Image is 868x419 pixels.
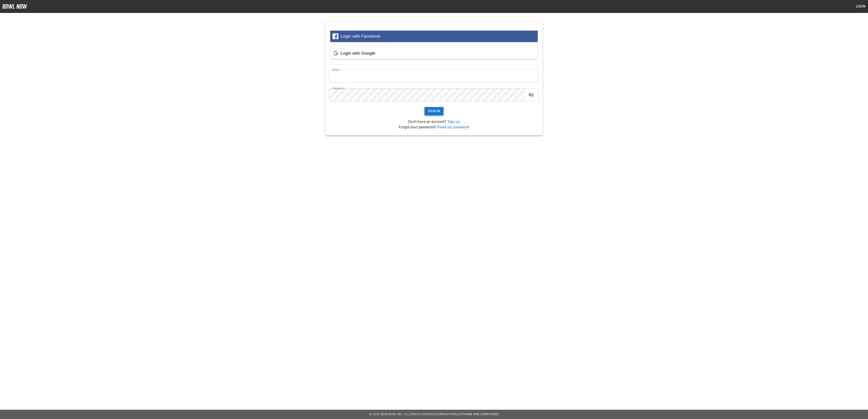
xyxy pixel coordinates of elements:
img: logo [2,4,27,9]
a: Terms and Conditions [463,413,499,416]
span: Login with Facebook [341,34,380,39]
p: Don't have an account? [329,119,539,124]
button: Login with Google [330,48,538,59]
span: © 2022 BowlNow, Inc. All Rights Reserved. [369,413,438,416]
button: toggle password visibility [527,90,536,99]
p: Forgot your password? [329,124,539,130]
button: Sign In [424,107,444,115]
a: Reset my password [437,125,469,129]
button: Login with Facebook [330,31,538,42]
button: Login [853,2,868,11]
span: Login with Google [341,51,375,56]
a: Privacy Policy [438,413,462,416]
a: Sign up [447,119,460,124]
